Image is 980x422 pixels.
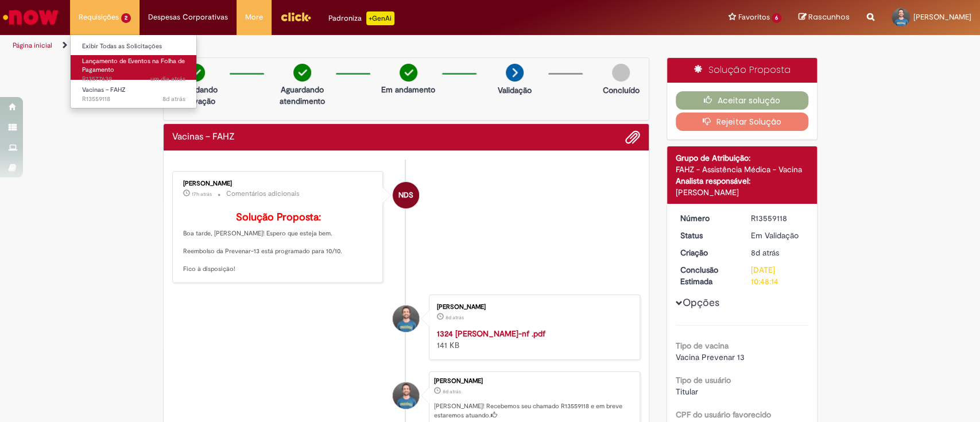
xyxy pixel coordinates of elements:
div: Christopher Fabianni De Araujo [393,382,419,409]
span: um dia atrás [150,75,185,83]
dt: Status [672,230,742,241]
img: arrow-next.png [506,64,524,82]
a: Página inicial [13,41,52,50]
div: Analista responsável: [676,175,808,187]
div: 141 KB [437,328,628,351]
p: Aguardando atendimento [274,84,330,107]
div: 23/09/2025 13:48:10 [751,247,804,258]
button: Aceitar solução [676,91,808,110]
ul: Trilhas de página [9,35,645,56]
img: click_logo_yellow_360x200.png [280,8,311,25]
span: [PERSON_NAME] [913,12,971,22]
span: Rascunhos [808,11,850,22]
span: 17h atrás [192,191,212,198]
a: 1324 [PERSON_NAME]-nf .pdf [437,328,545,339]
p: Boa tarde, [PERSON_NAME]! Espero que esteja bem. Reembolso da Prevenar-13 está programado para 10... [183,212,374,274]
div: [PERSON_NAME] [434,378,634,385]
span: 2 [121,13,131,23]
p: Validação [498,84,532,96]
div: FAHZ - Assistência Médica - Vacina [676,164,808,175]
h2: Vacinas – FAHZ Histórico de tíquete [172,132,235,142]
div: [PERSON_NAME] [183,180,374,187]
div: Padroniza [328,11,394,25]
img: ServiceNow [1,6,60,29]
span: 6 [772,13,781,23]
span: Vacina Prevenar 13 [676,352,745,362]
button: Rejeitar Solução [676,113,808,131]
img: check-circle-green.png [293,64,311,82]
span: More [245,11,263,23]
time: 29/09/2025 15:18:38 [150,75,185,83]
div: Solução Proposta [667,58,817,83]
b: Tipo de vacina [676,340,729,351]
b: Solução Proposta: [236,211,321,224]
time: 23/09/2025 13:48:10 [443,388,461,395]
p: +GenAi [366,11,394,25]
dt: Conclusão Estimada [672,264,742,287]
span: Vacinas – FAHZ [82,86,126,94]
div: Natan dos Santos Nunes [393,182,419,208]
div: [DATE] 10:48:14 [751,264,804,287]
time: 30/09/2025 14:34:13 [192,191,212,198]
b: Tipo de usuário [676,375,731,385]
span: 8d atrás [162,95,185,103]
span: Despesas Corporativas [148,11,228,23]
span: 8d atrás [751,247,779,258]
a: Exibir Todas as Solicitações [71,40,197,53]
span: NDS [398,181,413,209]
time: 23/09/2025 13:34:13 [446,314,464,321]
span: Favoritos [738,11,769,23]
time: 23/09/2025 13:48:12 [162,95,185,103]
dt: Criação [672,247,742,258]
div: [PERSON_NAME] [676,187,808,198]
span: R13559118 [82,95,185,104]
div: R13559118 [751,212,804,224]
a: Rascunhos [799,12,850,23]
div: [PERSON_NAME] [437,304,628,311]
span: 8d atrás [446,314,464,321]
p: Em andamento [381,84,435,95]
div: Grupo de Atribuição: [676,152,808,164]
span: R13577639 [82,75,185,84]
span: Titular [676,386,698,397]
time: 23/09/2025 13:48:10 [751,247,779,258]
img: check-circle-green.png [400,64,417,82]
button: Adicionar anexos [625,130,640,145]
div: Christopher Fabianni De Araujo [393,305,419,332]
span: Requisições [79,11,119,23]
ul: Requisições [70,34,197,109]
small: Comentários adicionais [226,189,300,199]
a: Aberto R13577639 : Lançamento de Eventos na Folha de Pagamento [71,55,197,80]
span: Lançamento de Eventos na Folha de Pagamento [82,57,185,75]
dt: Número [672,212,742,224]
div: Em Validação [751,230,804,241]
b: CPF do usuário favorecido [676,409,771,420]
p: [PERSON_NAME]! Recebemos seu chamado R13559118 e em breve estaremos atuando. [434,402,634,420]
a: Aberto R13559118 : Vacinas – FAHZ [71,84,197,105]
p: Concluído [602,84,639,96]
span: 8d atrás [443,388,461,395]
img: img-circle-grey.png [612,64,630,82]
